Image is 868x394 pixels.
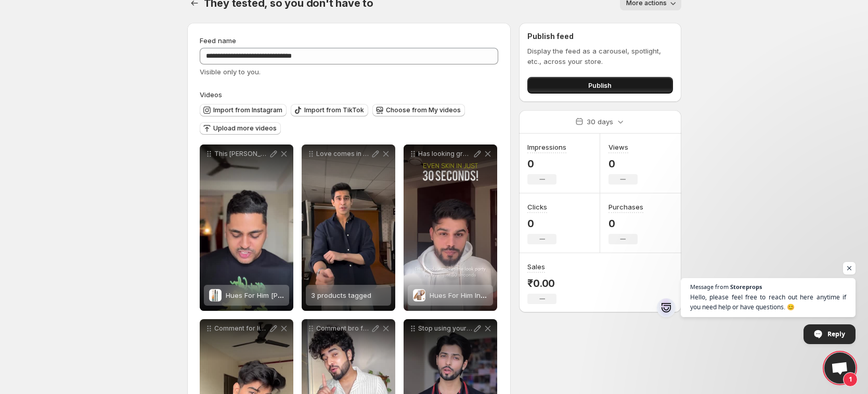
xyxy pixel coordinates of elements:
[311,291,371,299] span: 3 products tagged
[843,372,858,387] span: 1
[588,80,612,90] span: Publish
[608,142,628,152] h3: Views
[226,291,341,299] span: Hues For Him [PERSON_NAME] Filler
[827,325,845,343] span: Reply
[527,202,547,212] h3: Clicks
[430,291,567,299] span: Hues For Him Invisible Foundation for Men
[418,324,472,333] p: Stop using your regular moisturiser huesforhim this one tints hydrates and levels up your skin in...
[214,150,268,158] p: This [PERSON_NAME] filler pen from huesforhim is what most of us guys need You need a quick fix f...
[214,324,268,333] p: Comment for link From patchy to polished in seconds The Hues for Him [PERSON_NAME] Pen is my secr...
[304,106,364,114] span: Import from TikTok
[386,106,461,114] span: Choose from My videos
[690,284,729,290] span: Message from
[291,104,368,116] button: Import from TikTok
[527,31,672,42] h2: Publish feed
[527,277,556,290] p: ₹0.00
[200,104,287,116] button: Import from Instagram
[316,324,370,333] p: Comment bro for the link Confidence starts with a flawless finish Gentlemen its time to embrace m...
[527,261,545,272] h3: Sales
[213,124,277,133] span: Upload more videos
[413,289,425,301] img: Hues For Him Invisible Foundation for Men
[209,289,222,301] img: Hues For Him Beard Filler
[200,36,236,45] span: Feed name
[587,116,613,127] p: 30 days
[608,217,643,230] p: 0
[213,106,282,114] span: Import from Instagram
[690,292,846,312] span: Hello, please feel free to reach out here anytime if you need help or have questions. 😊
[200,122,281,135] button: Upload more videos
[527,142,566,152] h3: Impressions
[316,150,370,158] p: Love comes in many Hues Heres mine
[730,284,762,290] span: Storeprops
[527,157,566,170] p: 0
[608,157,638,170] p: 0
[418,150,472,158] p: Has looking great ever been that effortless Celebrate a revolution in mens beauty with huesforhim...
[200,68,261,76] span: Visible only to you.
[200,90,222,99] span: Videos
[824,352,856,384] div: Open chat
[527,217,556,230] p: 0
[527,77,672,94] button: Publish
[608,202,643,212] h3: Purchases
[200,145,293,311] div: This [PERSON_NAME] filler pen from huesforhim is what most of us guys need You need a quick fix f...
[372,104,465,116] button: Choose from My videos
[302,145,395,311] div: Love comes in many Hues Heres mine3 products tagged
[527,46,672,67] p: Display the feed as a carousel, spotlight, etc., across your store.
[404,145,497,311] div: Has looking great ever been that effortless Celebrate a revolution in mens beauty with huesforhim...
